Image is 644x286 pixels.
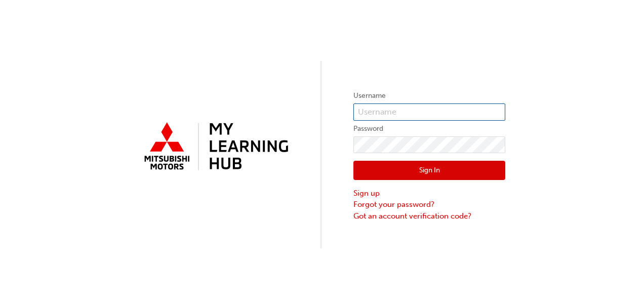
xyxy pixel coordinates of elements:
[139,118,291,176] img: mmal
[353,188,505,199] a: Sign up
[353,161,505,180] button: Sign In
[353,103,505,121] input: Username
[353,90,505,102] label: Username
[353,199,505,210] a: Forgot your password?
[353,123,505,135] label: Password
[353,210,505,222] a: Got an account verification code?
